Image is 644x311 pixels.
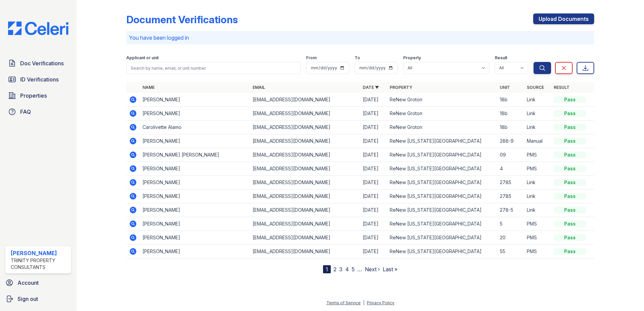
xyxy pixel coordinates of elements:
[363,300,364,305] div: |
[360,217,387,231] td: [DATE]
[497,134,524,148] td: 288-9
[524,176,551,189] td: Link
[497,176,524,189] td: 2785
[387,176,497,189] td: ReNew [US_STATE][GEOGRAPHIC_DATA]
[497,217,524,231] td: 5
[554,151,586,158] div: Pass
[352,266,355,273] a: 5
[5,73,71,86] a: ID Verifications
[387,134,497,148] td: ReNew [US_STATE][GEOGRAPHIC_DATA]
[11,257,68,271] div: Trinity Property Consultants
[142,85,155,90] a: Name
[250,231,360,245] td: [EMAIL_ADDRESS][DOMAIN_NAME]
[497,93,524,107] td: 18b
[524,231,551,245] td: PMS
[554,124,586,131] div: Pass
[554,207,586,213] div: Pass
[140,162,250,176] td: [PERSON_NAME]
[387,107,497,120] td: ReNew Groton
[500,85,510,90] a: Unit
[524,203,551,217] td: Link
[345,266,349,273] a: 4
[524,189,551,203] td: Link
[360,231,387,245] td: [DATE]
[554,193,586,200] div: Pass
[333,266,336,273] a: 2
[126,62,301,74] input: Search by name, email, or unit number
[360,189,387,203] td: [DATE]
[140,93,250,107] td: [PERSON_NAME]
[339,266,343,273] a: 3
[533,13,594,24] a: Upload Documents
[363,85,379,90] a: Date ▼
[524,107,551,120] td: Link
[3,22,74,35] img: CE_Logo_Blue-a8612792a0a2168367f1c8372b55b34899dd931a85d93a1a3d3e32e68fde9ad4.png
[140,189,250,203] td: [PERSON_NAME]
[554,220,586,227] div: Pass
[250,148,360,162] td: [EMAIL_ADDRESS][DOMAIN_NAME]
[524,120,551,134] td: Link
[387,120,497,134] td: ReNew Groton
[387,217,497,231] td: ReNew [US_STATE][GEOGRAPHIC_DATA]
[387,93,497,107] td: ReNew Groton
[326,300,361,305] a: Terms of Service
[360,93,387,107] td: [DATE]
[140,217,250,231] td: [PERSON_NAME]
[387,189,497,203] td: ReNew [US_STATE][GEOGRAPHIC_DATA]
[140,203,250,217] td: [PERSON_NAME]
[403,55,421,61] label: Property
[360,148,387,162] td: [DATE]
[129,34,591,42] p: You have been logged in
[554,85,570,90] a: Result
[554,165,586,172] div: Pass
[554,138,586,144] div: Pass
[524,162,551,176] td: PMS
[140,134,250,148] td: [PERSON_NAME]
[253,85,265,90] a: Email
[250,134,360,148] td: [EMAIL_ADDRESS][DOMAIN_NAME]
[554,110,586,117] div: Pass
[387,148,497,162] td: ReNew [US_STATE][GEOGRAPHIC_DATA]
[524,217,551,231] td: PMS
[3,292,74,306] a: Sign out
[387,162,497,176] td: ReNew [US_STATE][GEOGRAPHIC_DATA]
[524,134,551,148] td: Manual
[360,176,387,189] td: [DATE]
[554,248,586,255] div: Pass
[20,108,31,116] span: FAQ
[554,179,586,186] div: Pass
[250,217,360,231] td: [EMAIL_ADDRESS][DOMAIN_NAME]
[360,245,387,258] td: [DATE]
[497,148,524,162] td: 09
[497,245,524,258] td: 55
[126,55,159,61] label: Applicant or unit
[497,203,524,217] td: 278-5
[250,162,360,176] td: [EMAIL_ADDRESS][DOMAIN_NAME]
[387,231,497,245] td: ReNew [US_STATE][GEOGRAPHIC_DATA]
[140,231,250,245] td: [PERSON_NAME]
[497,231,524,245] td: 20
[140,107,250,120] td: [PERSON_NAME]
[5,89,71,102] a: Properties
[11,249,68,257] div: [PERSON_NAME]
[497,162,524,176] td: 4
[390,85,412,90] a: Property
[250,176,360,189] td: [EMAIL_ADDRESS][DOMAIN_NAME]
[355,55,360,61] label: To
[524,148,551,162] td: PMS
[360,134,387,148] td: [DATE]
[5,57,71,70] a: Doc Verifications
[250,93,360,107] td: [EMAIL_ADDRESS][DOMAIN_NAME]
[250,120,360,134] td: [EMAIL_ADDRESS][DOMAIN_NAME]
[383,266,397,273] a: Last »
[140,176,250,189] td: [PERSON_NAME]
[524,93,551,107] td: Link
[5,105,71,118] a: FAQ
[20,59,64,67] span: Doc Verifications
[387,245,497,258] td: ReNew [US_STATE][GEOGRAPHIC_DATA]
[554,96,586,103] div: Pass
[527,85,544,90] a: Source
[497,107,524,120] td: 18b
[554,234,586,241] div: Pass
